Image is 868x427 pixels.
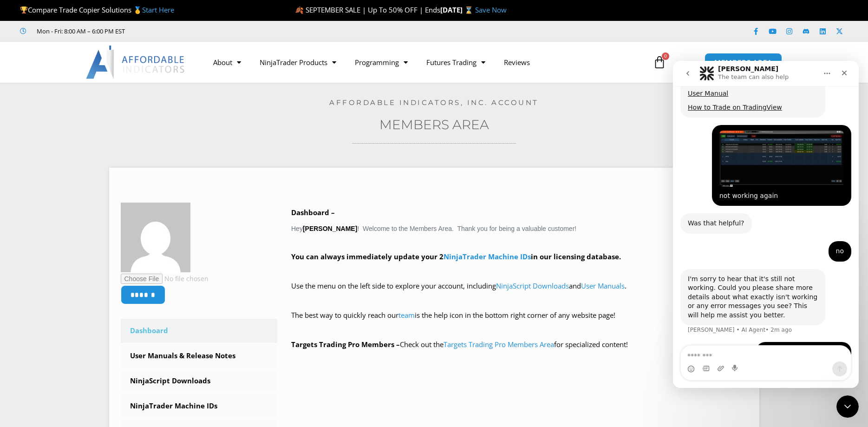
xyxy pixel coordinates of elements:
strong: You can always immediately update your 2 in our licensing database. [291,252,621,261]
nav: Menu [204,52,642,73]
p: Use the menu on the left side to explore your account, including and . [291,280,748,306]
img: LogoAI | Affordable Indicators – NinjaTrader [86,46,186,79]
iframe: Customer reviews powered by Trustpilot [138,26,277,36]
a: Dashboard [121,319,278,343]
span: 🍂 SEPTEMBER SALE | Up To 50% OFF | Ends [295,5,440,14]
a: NinjaScript Downloads [496,281,569,290]
a: NinjaTrader Products [250,52,346,73]
a: NinjaTrader Machine IDs [121,394,278,418]
img: 🏆 [20,7,27,13]
a: Start Here [142,5,174,14]
span: Compare Trade Copier Solutions 🥇 [20,5,174,14]
span: 0 [662,53,669,60]
div: Hey ! Welcome to the Members Area. Thank you for being a valuable customer! [291,206,748,351]
a: 0 [639,49,680,76]
a: NinjaTrader Machine IDs [444,252,531,261]
img: f34f3a31167e59384d58a763e77634dd1142bfe69680121566f87788baf56587 [121,203,190,272]
b: Dashboard – [291,208,335,217]
a: Affordable Indicators, Inc. Account [329,98,539,107]
a: User Manuals [581,281,625,290]
strong: Targets Trading Pro Members – [291,340,400,349]
span: Mon - Fri: 8:00 AM – 6:00 PM EST [34,26,125,37]
a: NinjaScript Downloads [121,369,278,393]
a: Futures Trading [417,52,495,73]
a: Targets Trading Pro Members Area [444,340,554,349]
a: User Manuals & Release Notes [121,344,278,368]
iframe: Intercom live chat [673,61,859,388]
a: MEMBERS AREA [705,53,782,72]
p: Check out the for specialized content! [291,338,748,351]
p: The best way to quickly reach our is the help icon in the bottom right corner of any website page! [291,309,748,335]
span: MEMBERS AREA [714,59,772,66]
a: Programming [346,52,417,73]
iframe: Intercom live chat [836,395,859,418]
a: About [204,52,250,73]
a: Save Now [475,5,507,14]
a: Reviews [495,52,539,73]
strong: [PERSON_NAME] [303,225,357,232]
strong: [DATE] ⌛ [440,5,475,14]
a: Members Area [379,117,489,132]
a: team [398,310,415,320]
